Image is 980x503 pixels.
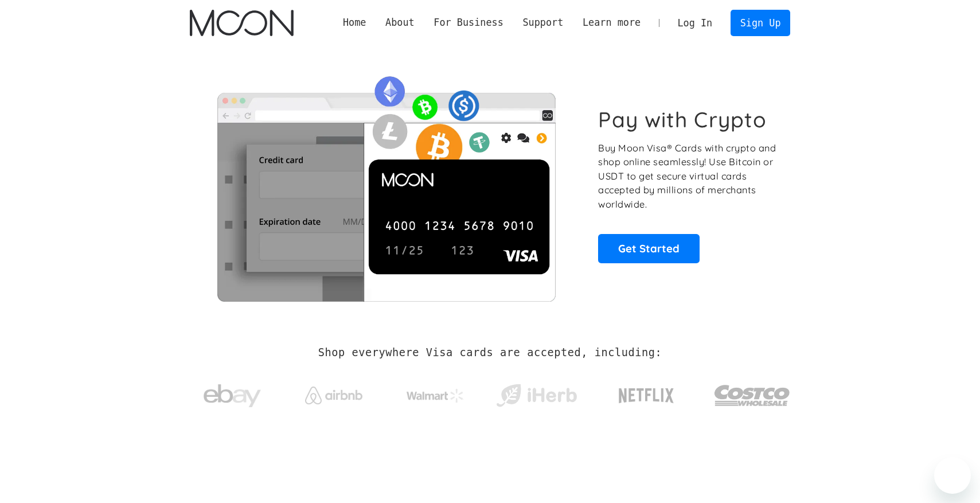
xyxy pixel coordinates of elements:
img: ebay [204,378,261,414]
div: For Business [434,15,503,30]
p: Buy Moon Visa® Cards with crypto and shop online seamlessly! Use Bitcoin or USDT to get secure vi... [598,141,778,212]
div: Support [513,15,573,30]
div: Learn more [583,15,641,30]
div: Learn more [573,15,650,30]
a: ebay [190,366,275,420]
img: Airbnb [305,387,362,404]
a: Sign Up [731,10,790,36]
div: About [385,15,415,30]
a: home [190,10,294,36]
a: Walmart [392,377,478,408]
img: Walmart [407,389,464,403]
a: iHerb [494,369,579,416]
a: Get Started [598,234,700,263]
a: Log In [668,10,722,36]
a: Netflix [595,370,698,416]
a: Home [333,15,376,30]
h2: Shop everywhere Visa cards are accepted, including: [318,346,662,359]
div: About [376,15,424,30]
img: Netflix [618,381,675,410]
div: Support [522,15,563,30]
a: Costco [714,362,791,423]
div: For Business [424,15,513,30]
img: Moon Logo [190,10,294,36]
iframe: Button to launch messaging window [934,457,971,494]
img: iHerb [494,381,579,411]
a: Airbnb [291,375,376,410]
img: Costco [714,374,791,417]
img: Moon Cards let you spend your crypto anywhere Visa is accepted. [190,68,583,301]
h1: Pay with Crypto [598,107,767,132]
